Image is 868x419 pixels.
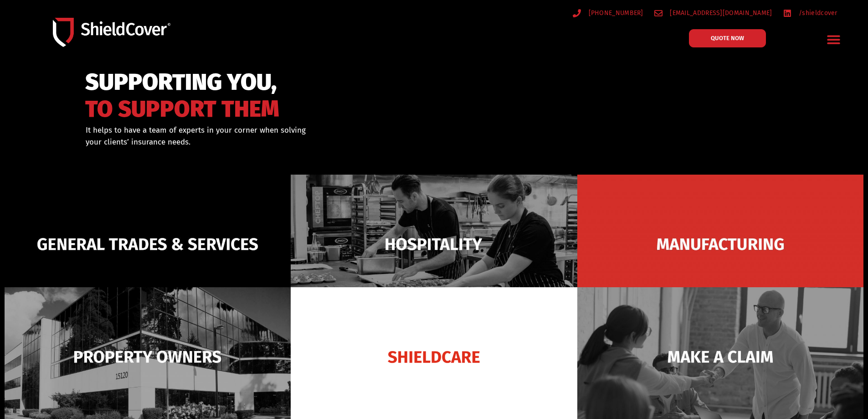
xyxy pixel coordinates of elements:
div: Menu Toggle [823,29,845,50]
p: your clients’ insurance needs. [86,136,481,148]
span: [PHONE_NUMBER] [586,7,643,19]
a: [EMAIL_ADDRESS][DOMAIN_NAME] [654,7,772,19]
span: QUOTE NOW [711,35,744,41]
a: /shieldcover [783,7,837,19]
a: [PHONE_NUMBER] [573,7,643,19]
span: /shieldcover [796,7,837,19]
img: Shield-Cover-Underwriting-Australia-logo-full [53,18,170,47]
span: SUPPORTING YOU, [85,73,279,92]
span: [EMAIL_ADDRESS][DOMAIN_NAME] [668,7,772,19]
a: QUOTE NOW [689,29,766,47]
div: It helps to have a team of experts in your corner when solving [86,124,481,148]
